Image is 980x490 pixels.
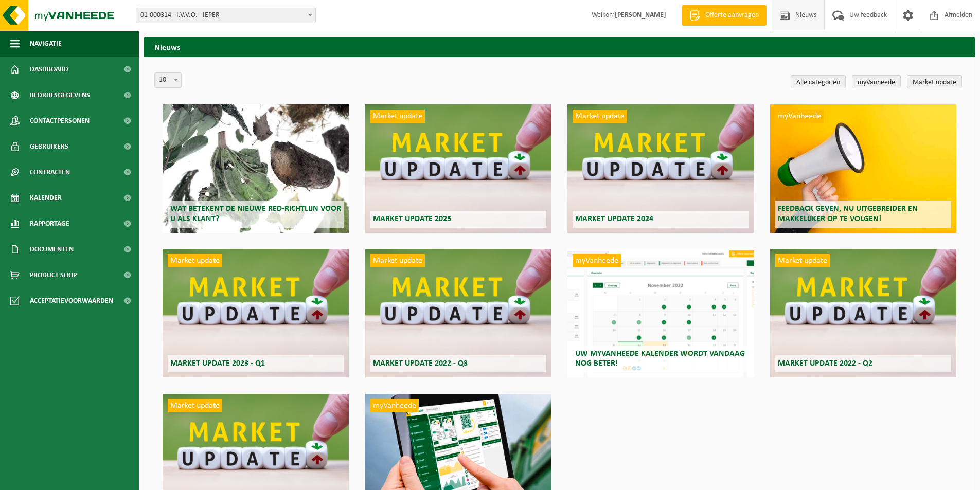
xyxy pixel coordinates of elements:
[30,134,68,159] span: Gebruikers
[170,359,265,368] span: Market update 2023 - Q1
[770,104,956,233] a: myVanheede Feedback geven, nu uitgebreider en makkelijker op te volgen!
[155,73,181,87] span: 10
[907,75,962,88] a: Market update
[370,110,425,123] span: Market update
[144,37,975,57] h2: Nieuws
[615,11,666,19] strong: [PERSON_NAME]
[770,249,956,377] a: Market update Market update 2022 - Q2
[573,110,627,123] span: Market update
[30,237,74,262] span: Documenten
[567,249,754,377] a: myVanheede Uw myVanheede kalender wordt vandaag nog beter!
[370,254,425,267] span: Market update
[775,110,824,123] span: myVanheede
[567,104,754,233] a: Market update Market update 2024
[30,288,113,314] span: Acceptatievoorwaarden
[30,108,90,134] span: Contactpersonen
[136,8,316,23] span: 01-000314 - I.V.V.O. - IEPER
[136,8,315,23] span: 01-000314 - I.V.V.O. - IEPER
[30,31,62,57] span: Navigatie
[373,215,451,223] span: Market update 2025
[682,5,767,26] a: Offerte aanvragen
[775,254,830,267] span: Market update
[778,359,872,368] span: Market update 2022 - Q2
[370,399,419,412] span: myVanheede
[573,254,621,267] span: myVanheede
[154,72,182,88] span: 10
[30,57,68,82] span: Dashboard
[168,399,222,412] span: Market update
[365,249,551,377] a: Market update Market update 2022 - Q3
[30,185,62,211] span: Kalender
[168,254,222,267] span: Market update
[30,262,77,288] span: Product Shop
[30,211,69,237] span: Rapportage
[163,249,349,377] a: Market update Market update 2023 - Q1
[778,205,918,223] span: Feedback geven, nu uitgebreider en makkelijker op te volgen!
[575,350,745,368] span: Uw myVanheede kalender wordt vandaag nog beter!
[365,104,551,233] a: Market update Market update 2025
[30,159,70,185] span: Contracten
[575,215,653,223] span: Market update 2024
[30,82,90,108] span: Bedrijfsgegevens
[163,104,349,233] a: Wat betekent de nieuwe RED-richtlijn voor u als klant?
[852,75,901,88] a: myVanheede
[170,205,341,223] span: Wat betekent de nieuwe RED-richtlijn voor u als klant?
[373,359,468,368] span: Market update 2022 - Q3
[791,75,846,88] a: Alle categoriën
[703,10,761,21] span: Offerte aanvragen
